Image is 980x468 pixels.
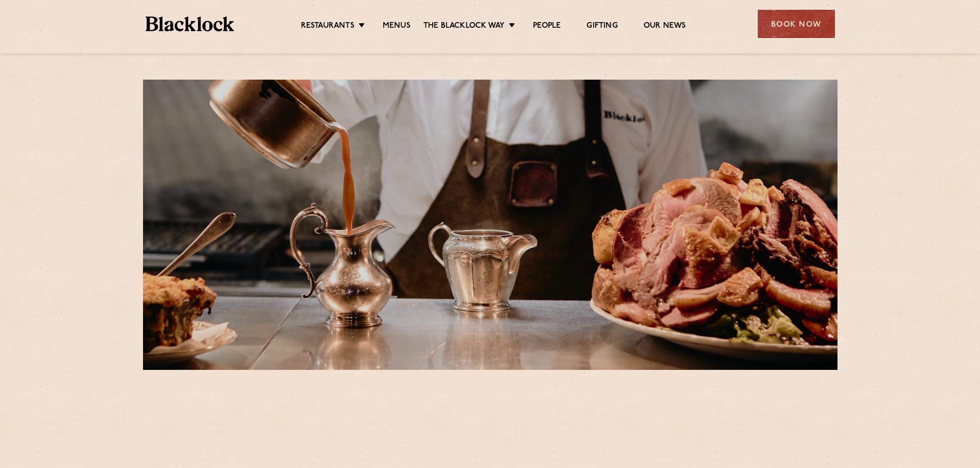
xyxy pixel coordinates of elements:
div: Book Now [758,10,835,38]
a: Our News [644,21,686,32]
a: People [533,21,561,32]
a: The Blacklock Way [423,21,505,32]
a: Gifting [586,21,617,32]
a: Menus [383,21,411,32]
img: BL_Textured_Logo-footer-cropped.svg [146,16,235,31]
a: Restaurants [301,21,354,32]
